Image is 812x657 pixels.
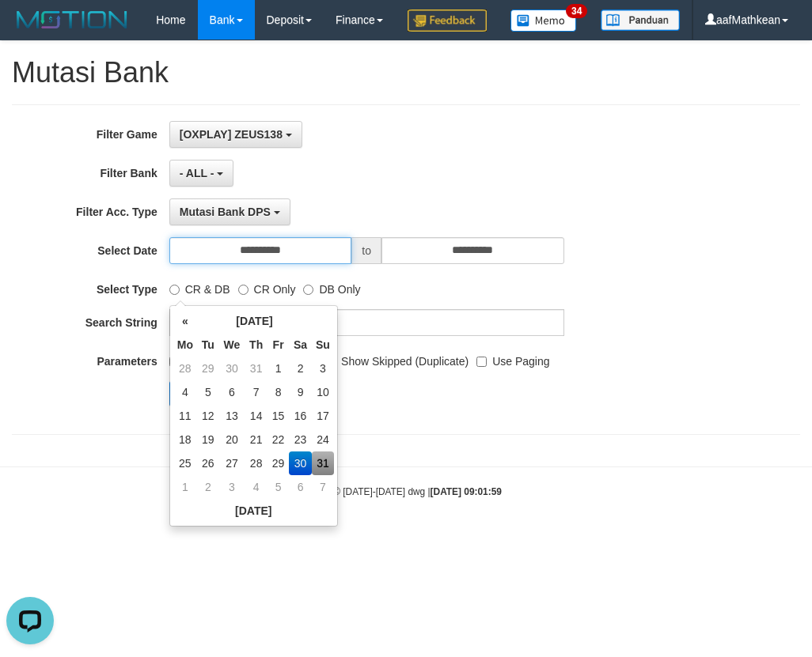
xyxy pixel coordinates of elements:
th: [DATE] [197,309,312,333]
th: Tu [197,333,219,357]
td: 5 [197,380,219,404]
th: « [173,309,197,333]
input: CR & DB [169,285,180,295]
td: 29 [268,451,289,475]
td: 6 [219,380,245,404]
td: 30 [289,451,312,475]
td: 26 [197,451,219,475]
h1: Mutasi Bank [12,57,800,89]
input: CR Only [238,285,249,295]
td: 2 [289,357,312,380]
td: 3 [219,475,245,499]
td: 13 [219,404,245,428]
td: 12 [197,404,219,428]
small: code © [DATE]-[DATE] dwg | [310,486,502,497]
th: Sa [289,333,312,357]
td: 28 [245,451,268,475]
button: Open LiveChat chat widget [6,6,54,54]
td: 4 [245,475,268,499]
img: Button%20Memo.svg [510,9,577,32]
td: 11 [173,404,197,428]
td: 31 [245,357,268,380]
input: DB Only [303,285,313,295]
label: CR Only [238,276,296,297]
td: 14 [245,404,268,428]
button: [OXPLAY] ZEUS138 [169,121,302,148]
td: 21 [245,428,268,451]
td: 15 [268,404,289,428]
td: 25 [173,451,197,475]
span: Mutasi Bank DPS [180,206,271,218]
img: panduan.png [601,9,680,31]
td: 17 [312,404,334,428]
td: 23 [289,428,312,451]
td: 6 [289,475,312,499]
td: 30 [219,357,245,380]
span: [OXPLAY] ZEUS138 [180,128,283,141]
td: 18 [173,428,197,451]
td: 27 [219,451,245,475]
td: 8 [268,380,289,404]
td: 16 [289,404,312,428]
th: Th [245,333,268,357]
td: 22 [268,428,289,451]
label: Show Skipped (Duplicate) [325,348,469,369]
label: CR & DB [169,276,230,297]
td: 2 [197,475,219,499]
td: 9 [289,380,312,404]
td: 7 [245,380,268,404]
span: to [351,237,381,264]
td: 29 [197,357,219,380]
td: 1 [268,357,289,380]
span: - ALL - [180,167,214,179]
td: 3 [312,357,334,380]
td: 19 [197,428,219,451]
input: Use Paging [476,357,487,367]
th: Mo [173,333,197,357]
span: 34 [566,4,587,18]
td: 24 [312,428,334,451]
img: MOTION_logo.png [12,8,132,32]
td: 28 [173,357,197,380]
label: Use Paging [476,348,549,369]
label: DB Only [303,276,360,297]
button: - ALL - [169,160,233,187]
td: 1 [173,475,197,499]
td: 31 [312,451,334,475]
th: Fr [268,333,289,357]
td: 7 [312,475,334,499]
td: 5 [268,475,289,499]
img: Feedback.jpg [408,9,487,32]
td: 20 [219,428,245,451]
button: Mutasi Bank DPS [169,198,290,225]
th: [DATE] [173,499,334,523]
strong: [DATE] 09:01:59 [431,486,502,497]
td: 4 [173,380,197,404]
th: Su [312,333,334,357]
td: 10 [312,380,334,404]
th: We [219,333,245,357]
